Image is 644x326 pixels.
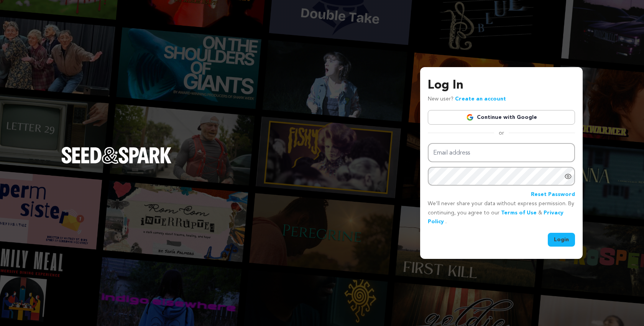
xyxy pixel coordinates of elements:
[428,143,575,163] input: Email address
[428,95,506,104] p: New user?
[61,147,172,164] img: Seed&Spark Logo
[564,173,572,180] a: Show password as plain text. Warning: this will display your password on the screen.
[531,190,575,199] a: Reset Password
[466,114,474,121] img: Google logo
[61,147,172,179] a: Seed&Spark Homepage
[455,96,506,102] a: Create an account
[428,110,575,125] a: Continue with Google
[494,129,509,137] span: or
[501,210,537,216] a: Terms of Use
[548,233,575,247] button: Login
[428,76,575,95] h3: Log In
[428,199,575,227] p: We’ll never share your data without express permission. By continuing, you agree to our & .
